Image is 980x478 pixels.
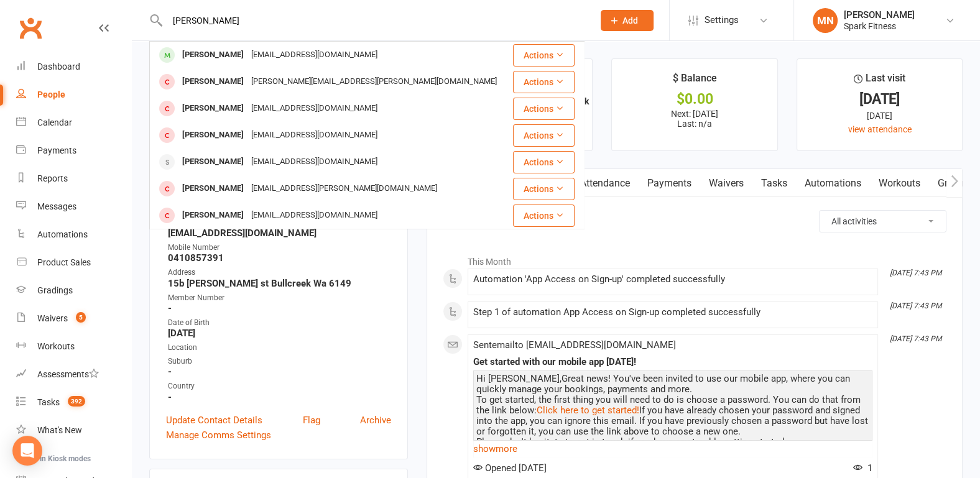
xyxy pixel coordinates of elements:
div: Location [168,342,391,354]
div: [PERSON_NAME] [178,206,247,224]
div: Gradings [37,285,73,295]
div: Product Sales [37,257,91,267]
a: Automations [796,169,870,198]
div: Last visit [854,70,905,93]
li: This Month [443,249,946,269]
div: Calendar [37,117,72,127]
span: 392 [68,396,85,407]
strong: [EMAIL_ADDRESS][DOMAIN_NAME] [168,228,391,239]
a: Product Sales [16,249,131,277]
a: view attendance [848,124,911,134]
a: Clubworx [15,12,46,44]
div: People [37,90,65,99]
strong: 0410857391 [168,252,391,264]
a: Tasks 392 [16,388,131,416]
button: Actions [513,98,575,120]
a: Manage Comms Settings [166,428,271,443]
div: [PERSON_NAME] [178,99,247,117]
div: Automations [37,229,88,239]
button: Actions [513,44,575,67]
a: Tasks [752,169,796,198]
a: Dashboard [16,53,131,81]
a: What's New [16,416,131,444]
div: Get started with our mobile app [DATE]! [473,357,872,367]
button: Actions [513,205,575,227]
a: Waivers [700,169,752,198]
div: Waivers [37,313,68,323]
div: [PERSON_NAME] [178,73,247,91]
a: Payments [16,137,131,165]
a: Calendar [16,109,131,137]
div: Dashboard [37,62,80,71]
h3: Activity [443,210,946,229]
a: Messages [16,193,131,221]
i: [DATE] 7:43 PM [890,269,941,277]
div: [PERSON_NAME] [178,180,247,198]
div: Spark Fitness [844,21,915,32]
input: Search... [164,12,585,29]
div: Automation 'App Access on Sign-up' completed successfully [473,274,872,285]
a: Gradings [16,277,131,305]
div: [EMAIL_ADDRESS][PERSON_NAME][DOMAIN_NAME] [247,180,441,198]
div: [DATE] [808,109,951,122]
strong: 15b [PERSON_NAME] st Bullcreek Wa 6149 [168,278,391,289]
a: People [16,81,131,109]
div: Country [168,380,391,392]
div: Mobile Number [168,242,391,254]
a: Payments [639,169,700,198]
div: [EMAIL_ADDRESS][DOMAIN_NAME] [247,153,381,171]
div: [PERSON_NAME] [178,46,247,64]
span: Settings [705,6,739,34]
div: Open Intercom Messenger [12,436,42,466]
span: Add [622,16,638,25]
span: Opened [DATE] [473,462,547,474]
strong: - [168,392,391,403]
a: Update Contact Details [166,413,262,428]
div: [PERSON_NAME] [844,9,915,21]
div: Suburb [168,356,391,367]
div: Payments [37,145,76,155]
button: Actions [513,71,575,93]
a: Waivers 5 [16,305,131,333]
div: Tasks [37,397,60,407]
a: Click here to get started! [537,405,639,416]
div: [PERSON_NAME][EMAIL_ADDRESS][PERSON_NAME][DOMAIN_NAME] [247,73,501,91]
div: $ Balance [673,70,717,93]
strong: - [168,303,391,314]
div: Messages [37,201,76,211]
div: [EMAIL_ADDRESS][DOMAIN_NAME] [247,46,381,64]
a: Workouts [870,169,929,198]
div: Date of Birth [168,317,391,329]
span: 5 [76,312,86,323]
a: Reports [16,165,131,193]
div: [EMAIL_ADDRESS][DOMAIN_NAME] [247,206,381,224]
a: Archive [360,413,391,428]
div: Address [168,267,391,278]
div: Reports [37,173,68,183]
div: Step 1 of automation App Access on Sign-up completed successfully [473,307,872,318]
a: show more [473,440,872,457]
button: Actions [513,151,575,173]
p: Next: [DATE] Last: n/a [623,109,765,129]
span: 1 [853,462,872,474]
div: MN [813,8,838,33]
div: $0.00 [623,93,765,106]
div: [DATE] [808,93,951,106]
div: [EMAIL_ADDRESS][DOMAIN_NAME] [247,126,381,144]
strong: - [168,366,391,377]
a: Assessments [16,361,131,388]
div: What's New [37,425,82,435]
a: Workouts [16,333,131,361]
button: Actions [513,124,575,147]
div: [PERSON_NAME] [178,153,247,171]
i: [DATE] 7:43 PM [890,301,941,310]
button: Actions [513,178,575,200]
i: [DATE] 7:43 PM [890,334,941,343]
strong: [DATE] [168,328,391,339]
a: Automations [16,221,131,249]
div: [EMAIL_ADDRESS][DOMAIN_NAME] [247,99,381,117]
button: Add [601,10,654,31]
a: Flag [303,413,320,428]
div: Member Number [168,292,391,304]
span: Sent email to [EMAIL_ADDRESS][DOMAIN_NAME] [473,339,676,351]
